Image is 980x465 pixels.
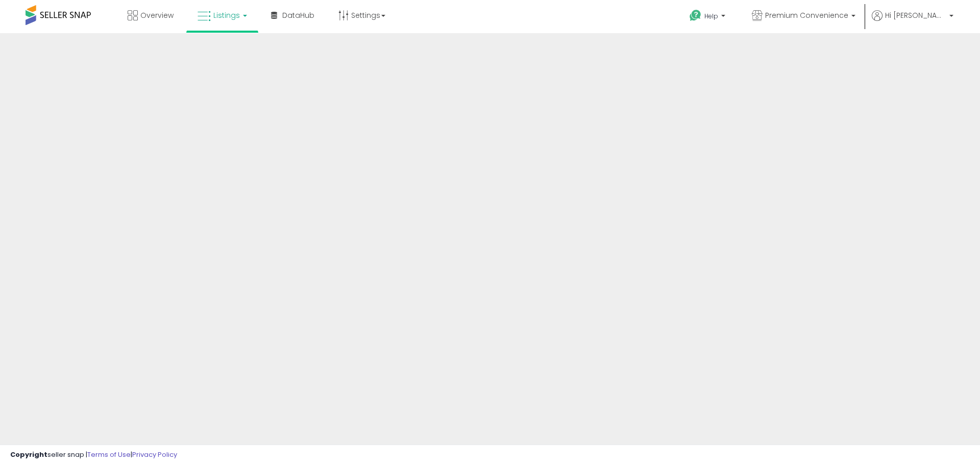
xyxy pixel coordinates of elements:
[681,2,736,33] a: Help
[885,10,946,20] span: Hi [PERSON_NAME]
[872,10,953,33] a: Hi [PERSON_NAME]
[87,450,131,459] a: Terms of Use
[140,10,174,20] span: Overview
[689,9,702,22] i: Get Help
[213,10,240,20] span: Listings
[282,10,314,20] span: DataHub
[704,12,718,20] span: Help
[132,450,177,459] a: Privacy Policy
[10,450,47,459] strong: Copyright
[765,10,848,20] span: Premium Convenience
[10,450,177,460] div: seller snap | |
